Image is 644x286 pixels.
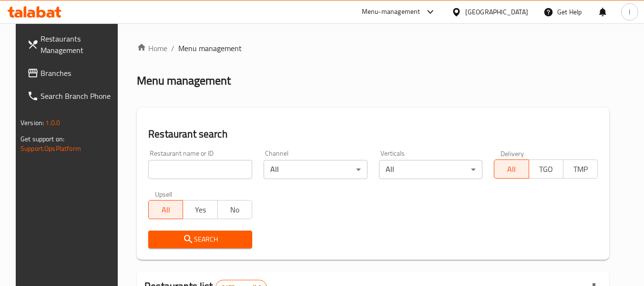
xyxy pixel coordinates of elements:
[45,117,60,129] span: 1.0.0
[379,160,483,179] div: All
[567,162,594,176] span: TMP
[155,191,173,197] label: Upsell
[20,27,123,62] a: Restaurants Management
[137,42,167,54] a: Home
[148,127,598,141] h2: Restaurant search
[171,42,174,54] li: /
[20,85,123,107] a: Search Branch Phone
[362,6,420,18] div: Menu-management
[529,159,563,179] button: TGO
[178,42,242,54] span: Menu management
[187,203,214,217] span: Yes
[153,203,179,217] span: All
[137,73,231,88] h2: Menu management
[563,159,598,179] button: TMP
[137,42,609,54] nav: breadcrumb
[20,117,44,129] span: Version:
[498,162,525,176] span: All
[264,160,368,179] div: All
[148,200,183,219] button: All
[494,159,529,179] button: All
[222,203,248,217] span: No
[465,7,528,17] div: [GEOGRAPHIC_DATA]
[148,231,252,248] button: Search
[20,142,81,155] a: Support.OpsPlatform
[41,33,116,56] span: Restaurants Management
[41,90,116,102] span: Search Branch Phone
[41,67,116,79] span: Branches
[533,162,560,176] span: TGO
[183,200,217,219] button: Yes
[501,150,524,157] label: Delivery
[156,233,245,245] span: Search
[148,160,252,179] input: Search for restaurant name or ID..
[20,133,64,145] span: Get support on:
[629,7,630,17] span: l
[20,62,123,85] a: Branches
[217,200,252,219] button: No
